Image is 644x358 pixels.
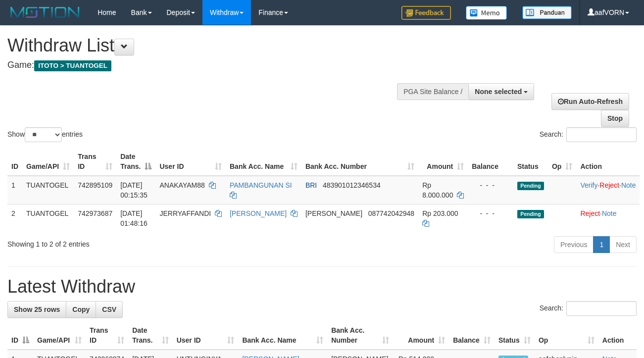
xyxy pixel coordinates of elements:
label: Search: [540,127,637,142]
div: - - - [472,180,509,190]
img: panduan.png [522,6,572,19]
span: Pending [517,210,544,218]
a: Verify [580,181,597,189]
span: [PERSON_NAME] [305,209,362,217]
a: Note [621,181,636,189]
span: Show 25 rows [14,306,60,313]
span: Rp 8.000.000 [422,181,453,199]
th: Balance: activate to sort column ascending [449,321,495,350]
span: ANAKAYAM88 [159,181,204,189]
a: Reject [599,181,619,189]
div: Showing 1 to 2 of 2 entries [7,235,261,249]
a: Next [609,236,637,253]
a: Previous [554,236,594,253]
th: Trans ID: activate to sort column ascending [74,148,116,176]
span: Copy 087742042948 to clipboard [368,209,414,217]
th: Op: activate to sort column ascending [535,321,598,350]
th: Status: activate to sort column ascending [495,321,535,350]
span: Copy [72,306,90,313]
select: Showentries [25,127,62,142]
span: Pending [517,182,544,190]
span: CSV [102,306,116,313]
label: Search: [540,301,637,316]
h1: Latest Withdraw [7,277,637,297]
a: CSV [96,301,123,318]
th: User ID: activate to sort column ascending [173,321,239,350]
th: Bank Acc. Number: activate to sort column ascending [301,148,418,176]
a: PAMBANGUNAN SI [230,181,292,189]
th: Date Trans.: activate to sort column descending [116,148,155,176]
input: Search: [566,301,637,316]
span: Copy 483901012346534 to clipboard [323,181,381,189]
th: Game/API: activate to sort column ascending [33,321,86,350]
th: ID [7,148,22,176]
span: JERRYAFFANDI [159,209,211,217]
span: 742973687 [78,209,112,217]
th: Bank Acc. Name: activate to sort column ascending [238,321,327,350]
a: 1 [593,236,610,253]
td: 2 [7,204,22,232]
a: [PERSON_NAME] [230,209,287,217]
img: Button%20Memo.svg [466,6,507,20]
a: Stop [601,110,629,127]
div: - - - [472,208,509,218]
th: Amount: activate to sort column ascending [418,148,468,176]
span: [DATE] 00:15:35 [120,181,148,199]
th: Op: activate to sort column ascending [548,148,576,176]
img: MOTION_logo.png [7,5,83,20]
td: 1 [7,176,22,205]
span: 742895109 [78,181,112,189]
th: Date Trans.: activate to sort column ascending [128,321,172,350]
a: Copy [66,301,96,318]
td: TUANTOGEL [22,204,74,232]
span: Rp 203.000 [422,209,458,217]
a: Show 25 rows [7,301,66,318]
a: Note [602,209,617,217]
th: Action [598,321,637,350]
a: Reject [580,209,600,217]
span: BRI [305,181,317,189]
th: Game/API: activate to sort column ascending [22,148,74,176]
label: Show entries [7,127,83,142]
th: Bank Acc. Number: activate to sort column ascending [327,321,393,350]
input: Search: [566,127,637,142]
span: None selected [475,88,522,96]
a: Run Auto-Refresh [551,93,629,110]
span: [DATE] 01:48:16 [120,209,148,227]
div: PGA Site Balance / [397,83,468,100]
th: Amount: activate to sort column ascending [393,321,449,350]
th: User ID: activate to sort column ascending [155,148,226,176]
td: · [576,204,640,232]
th: Bank Acc. Name: activate to sort column ascending [226,148,301,176]
td: · · [576,176,640,205]
h4: Game: [7,60,419,70]
th: ID: activate to sort column descending [7,321,33,350]
th: Action [576,148,640,176]
img: Feedback.jpg [401,6,451,20]
button: None selected [468,83,534,100]
th: Balance [468,148,513,176]
span: ITOTO > TUANTOGEL [34,60,111,71]
td: TUANTOGEL [22,176,74,205]
th: Status [513,148,548,176]
th: Trans ID: activate to sort column ascending [86,321,128,350]
h1: Withdraw List [7,36,419,55]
